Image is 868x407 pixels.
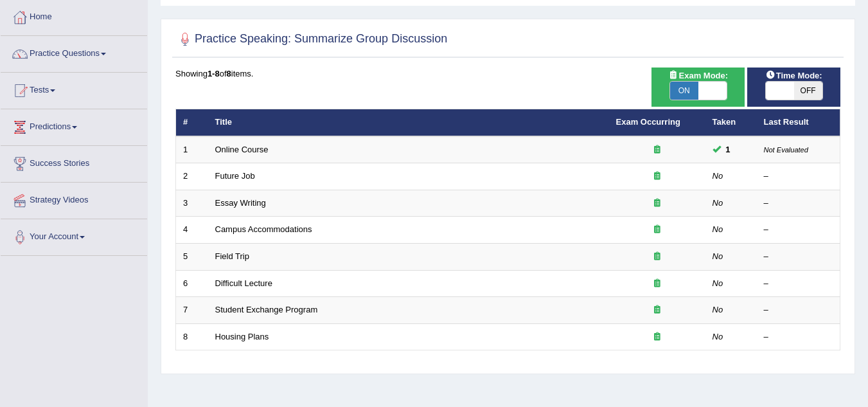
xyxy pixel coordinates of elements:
em: No [713,224,723,234]
em: No [713,332,723,341]
a: Strategy Videos [1,183,147,215]
td: 6 [176,270,208,297]
th: Last Result [757,109,840,136]
small: Not Evaluated [764,146,808,154]
a: Campus Accommodations [215,224,312,234]
a: Student Exchange Program [215,305,318,314]
td: 1 [176,136,208,163]
em: No [713,278,723,288]
th: Title [208,109,609,136]
a: Field Trip [215,251,249,261]
td: 8 [176,323,208,350]
a: Practice Questions [1,36,147,68]
span: ON [670,82,698,100]
span: OFF [794,82,822,100]
div: Show exams occurring in exams [651,68,745,107]
span: You can still take this question [721,143,736,156]
div: Exam occurring question [616,304,698,316]
span: Exam Mode: [663,69,732,82]
div: Exam occurring question [616,278,698,290]
div: – [764,197,833,210]
a: Difficult Lecture [215,278,272,288]
th: Taken [705,109,757,136]
a: Essay Writing [215,198,266,208]
em: No [713,198,723,208]
div: – [764,251,833,263]
h2: Practice Speaking: Summarize Group Discussion [175,30,447,49]
div: Exam occurring question [616,197,698,210]
div: – [764,170,833,183]
td: 3 [176,190,208,217]
div: – [764,224,833,236]
em: No [713,305,723,314]
a: Predictions [1,109,147,141]
div: – [764,331,833,343]
span: Time Mode: [761,69,828,82]
div: Exam occurring question [616,251,698,263]
b: 1-8 [208,69,220,78]
td: 7 [176,297,208,324]
em: No [713,251,723,261]
div: Exam occurring question [616,331,698,343]
div: Exam occurring question [616,224,698,236]
a: Future Job [215,171,255,181]
td: 4 [176,217,208,244]
a: Housing Plans [215,332,269,341]
div: – [764,278,833,290]
a: Your Account [1,219,147,251]
b: 8 [227,69,231,78]
div: – [764,304,833,316]
a: Exam Occurring [616,117,680,127]
div: Showing of items. [175,68,840,80]
td: 2 [176,163,208,190]
a: Success Stories [1,146,147,178]
td: 5 [176,244,208,271]
div: Exam occurring question [616,144,698,156]
div: Exam occurring question [616,170,698,183]
em: No [713,171,723,181]
a: Tests [1,73,147,105]
a: Online Course [215,145,269,154]
th: # [176,109,208,136]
